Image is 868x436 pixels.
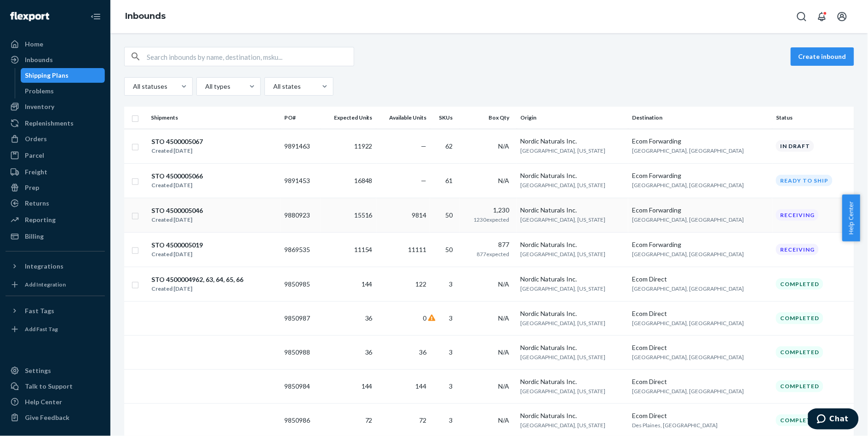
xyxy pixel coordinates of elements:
div: Inventory [25,102,54,111]
button: Open account menu [833,7,851,26]
span: [GEOGRAPHIC_DATA], [GEOGRAPHIC_DATA] [632,216,744,223]
div: Created [DATE] [151,146,203,155]
span: [GEOGRAPHIC_DATA], [US_STATE] [521,422,606,429]
div: Ecom Forwarding [632,240,769,249]
td: 9891463 [281,129,321,163]
a: Add Integration [6,277,105,292]
span: 9814 [412,211,426,219]
span: [GEOGRAPHIC_DATA], [GEOGRAPHIC_DATA] [632,388,744,395]
span: Des Plaines, [GEOGRAPHIC_DATA] [632,422,718,429]
div: Ecom Direct [632,411,769,420]
span: 11111 [408,246,426,253]
span: 144 [415,382,426,390]
th: Status [772,107,854,129]
div: Prep [25,183,39,192]
div: Completed [776,414,823,426]
iframe: Opens a widget where you can chat to one of our agents [808,408,859,431]
span: N/A [499,280,510,288]
span: [GEOGRAPHIC_DATA], [US_STATE] [521,388,606,395]
span: 144 [362,382,373,390]
input: All statuses [132,82,133,91]
th: Shipments [147,107,281,129]
a: Reporting [6,212,105,227]
span: [GEOGRAPHIC_DATA], [GEOGRAPHIC_DATA] [632,182,744,189]
a: Parcel [6,148,105,163]
span: N/A [499,314,510,322]
div: Completed [776,312,823,324]
div: Created [DATE] [151,250,203,259]
div: STO 4500004962, 63, 64, 65, 66 [151,275,243,284]
span: — [421,177,426,184]
div: 1,230 [464,206,509,215]
div: Home [25,40,43,49]
button: Open notifications [813,7,831,26]
span: 36 [419,348,426,356]
a: Add Fast Tag [6,322,105,337]
div: STO 4500005066 [151,172,203,181]
td: 9850987 [281,301,321,335]
td: 9850988 [281,335,321,369]
a: Inbounds [125,11,166,21]
span: 36 [365,314,373,322]
span: 0 [423,314,426,322]
th: Origin [517,107,629,129]
input: Search inbounds by name, destination, msku... [147,47,354,66]
div: Settings [25,366,51,375]
th: Box Qty [460,107,517,129]
span: 3 [449,280,453,288]
button: Close Navigation [86,7,105,26]
input: All states [272,82,273,91]
div: Talk to Support [25,382,73,391]
span: 11154 [354,246,373,253]
span: 36 [365,348,373,356]
div: Shipping Plans [25,71,69,80]
div: Ecom Direct [632,309,769,318]
button: Create inbound [791,47,854,66]
div: Nordic Naturals Inc. [521,171,625,180]
div: Integrations [25,262,63,271]
td: 9850985 [281,267,321,301]
span: 15516 [354,211,373,219]
div: Nordic Naturals Inc. [521,343,625,352]
span: 122 [415,280,426,288]
span: N/A [499,416,510,424]
div: Ecom Direct [632,343,769,352]
span: 1230 expected [474,216,510,223]
div: Completed [776,278,823,290]
div: STO 4500005067 [151,137,203,146]
div: Ecom Forwarding [632,137,769,146]
div: 877 [464,240,509,249]
div: Nordic Naturals Inc. [521,309,625,318]
button: Talk to Support [6,379,105,394]
div: Give Feedback [25,413,69,422]
div: Help Center [25,397,62,407]
td: 9880923 [281,198,321,232]
div: Replenishments [25,119,74,128]
div: Parcel [25,151,44,160]
span: 16848 [354,177,373,184]
div: Reporting [25,215,56,224]
span: [GEOGRAPHIC_DATA], [US_STATE] [521,320,606,327]
a: Help Center [6,395,105,409]
a: Home [6,37,105,52]
span: 144 [362,280,373,288]
button: Give Feedback [6,410,105,425]
button: Fast Tags [6,304,105,318]
div: Add Integration [25,281,66,288]
div: Billing [25,232,44,241]
span: 50 [445,211,453,219]
a: Freight [6,165,105,179]
th: Available Units [376,107,430,129]
a: Replenishments [6,116,105,131]
th: PO# [281,107,321,129]
div: Receiving [776,244,819,255]
span: [GEOGRAPHIC_DATA], [US_STATE] [521,216,606,223]
a: Problems [21,84,105,98]
a: Orders [6,132,105,146]
div: Nordic Naturals Inc. [521,206,625,215]
a: Prep [6,180,105,195]
div: Created [DATE] [151,215,203,224]
span: N/A [499,382,510,390]
a: Billing [6,229,105,244]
